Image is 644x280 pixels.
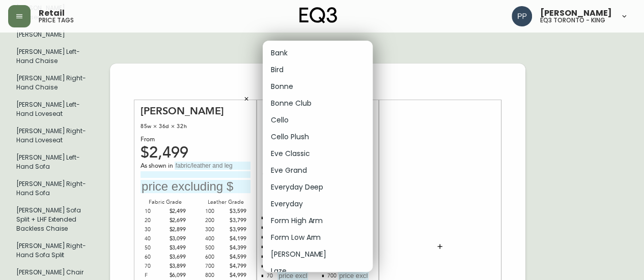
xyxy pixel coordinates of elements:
li: Bonne Club [263,95,373,112]
li: Eve Classic [263,145,373,162]
li: Form Low Arm [263,229,373,246]
li: Everyday Deep [263,179,373,196]
li: Bonne [263,78,373,95]
li: Cello Plush [263,129,373,145]
li: Bird [263,61,373,78]
li: Everyday [263,196,373,212]
li: [PERSON_NAME] [263,246,373,263]
li: Cello [263,112,373,129]
li: Bank [263,45,373,61]
li: Laze [263,263,373,279]
li: Eve Grand [263,162,373,179]
li: Form High Arm [263,212,373,229]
